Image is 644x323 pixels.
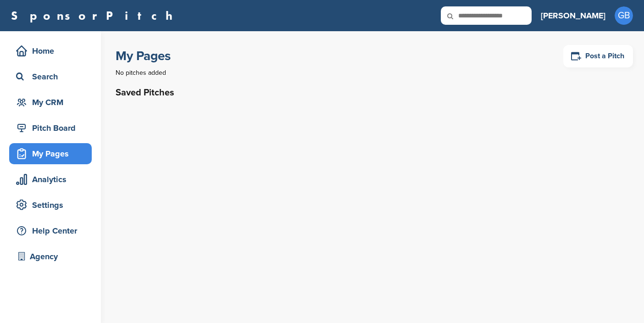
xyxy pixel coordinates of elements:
[116,70,633,76] div: No pitches added
[14,120,92,136] div: Pitch Board
[14,43,92,59] div: Home
[14,145,92,162] div: My Pages
[9,66,92,87] a: Search
[9,246,92,267] a: Agency
[9,40,92,61] a: Home
[116,85,633,100] h2: Saved Pitches
[14,223,92,239] div: Help Center
[541,6,605,26] a: [PERSON_NAME]
[9,92,92,113] a: My CRM
[541,9,605,22] h3: [PERSON_NAME]
[14,248,92,265] div: Agency
[615,6,633,25] span: GB
[14,94,92,111] div: My CRM
[563,45,633,67] a: Post a Pitch
[9,143,92,164] a: My Pages
[14,171,92,188] div: Analytics
[11,10,178,22] a: SponsorPitch
[9,195,92,216] a: Settings
[9,220,92,241] a: Help Center
[116,48,171,64] h1: My Pages
[14,68,92,85] div: Search
[9,169,92,190] a: Analytics
[14,197,92,213] div: Settings
[9,117,92,139] a: Pitch Board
